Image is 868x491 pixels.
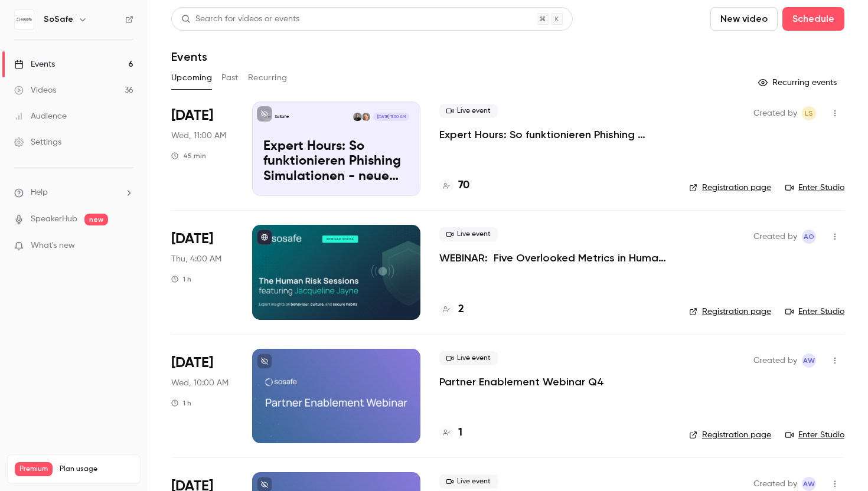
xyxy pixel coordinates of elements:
[14,84,56,96] div: Videos
[689,429,771,441] a: Registration page
[803,353,815,368] span: AW
[171,151,206,161] div: 45 min
[171,225,233,319] div: Sep 25 Thu, 12:00 PM (Australia/Sydney)
[753,353,797,368] span: Created by
[804,230,814,244] span: AO
[753,477,797,491] span: Created by
[785,306,844,317] a: Enter Studio
[439,474,498,489] span: Live event
[171,274,191,284] div: 1 h
[31,240,75,252] span: What's new
[171,102,233,196] div: Sep 10 Wed, 11:00 AM (Europe/Berlin)
[353,113,361,121] img: Adriana Hanika
[275,114,289,120] p: SoSafe
[119,241,133,251] iframe: Noticeable Trigger
[439,425,462,441] a: 1
[14,110,67,122] div: Audience
[689,306,771,317] a: Registration page
[31,213,77,225] a: SpeakerHub
[221,68,239,87] button: Past
[14,136,61,148] div: Settings
[439,227,498,241] span: Live event
[15,462,53,476] span: Premium
[753,73,844,92] button: Recurring events
[753,106,797,120] span: Created by
[252,102,420,196] a: Expert Hours: So funktionieren Phishing Simulationen - neue Features, Tipps & TricksSoSafeLuise S...
[171,253,221,265] span: Thu, 4:00 AM
[373,113,409,121] span: [DATE] 11:00 AM
[802,230,816,244] span: Alba Oni
[458,178,469,194] h4: 70
[171,377,229,389] span: Wed, 10:00 AM
[805,106,813,120] span: LS
[802,353,816,368] span: Alexandra Wasilewski
[439,104,498,118] span: Live event
[689,182,771,194] a: Registration page
[60,464,133,474] span: Plan usage
[458,425,462,441] h4: 1
[753,230,797,244] span: Created by
[710,7,778,31] button: New video
[171,106,213,125] span: [DATE]
[458,302,464,317] h4: 2
[803,477,815,491] span: AW
[171,50,207,64] h1: Events
[181,13,299,25] div: Search for videos or events
[14,58,55,70] div: Events
[785,429,844,441] a: Enter Studio
[439,375,604,389] a: Partner Enablement Webinar Q4
[84,214,108,225] span: new
[171,130,226,142] span: Wed, 11:00 AM
[171,230,213,248] span: [DATE]
[44,14,73,25] h6: SoSafe
[439,127,670,142] a: Expert Hours: So funktionieren Phishing Simulationen - neue Features, Tipps & Tricks
[263,139,409,185] p: Expert Hours: So funktionieren Phishing Simulationen - neue Features, Tipps & Tricks
[171,349,233,443] div: Nov 12 Wed, 10:00 AM (Europe/Berlin)
[782,7,844,31] button: Schedule
[439,302,464,317] a: 2
[171,398,191,408] div: 1 h
[171,68,212,87] button: Upcoming
[31,186,48,199] span: Help
[439,178,469,194] a: 70
[802,477,816,491] span: Alexandra Wasilewski
[248,68,288,87] button: Recurring
[802,106,816,120] span: Luise Schulz
[362,113,370,121] img: Luise Schulz
[14,186,133,199] li: help-dropdown-opener
[785,182,844,194] a: Enter Studio
[439,351,498,365] span: Live event
[171,353,213,372] span: [DATE]
[439,251,670,265] a: WEBINAR: Five Overlooked Metrics in Human Risk Management
[15,10,34,29] img: SoSafe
